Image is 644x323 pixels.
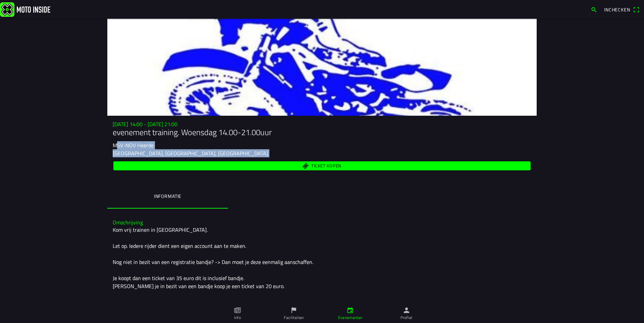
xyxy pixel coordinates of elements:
ion-label: Profiel [400,315,413,321]
ion-icon: calendar [346,307,354,314]
ion-text: MSV-NOV Heerde [113,141,154,149]
div: Kom vrij trainen in [GEOGRAPHIC_DATA]. Let op. Iedere rijder dient een eigen account aan te maken... [113,226,531,290]
a: search [587,4,601,15]
h3: [DATE] 14:00 - [DATE] 21:00 [113,121,531,127]
ion-icon: paper [234,307,241,314]
ion-label: Info [234,315,241,321]
ion-icon: flag [290,307,298,314]
h1: evenement training. Woensdag 14.00-21.00uur [113,127,531,137]
a: Incheckenqr scanner [601,4,643,15]
ion-label: Evenementen [338,315,363,321]
h3: Omschrijving [113,219,531,226]
span: Ticket kopen [311,164,341,168]
span: Inchecken [604,6,630,13]
ion-icon: person [403,307,410,314]
ion-text: [GEOGRAPHIC_DATA], [GEOGRAPHIC_DATA], [GEOGRAPHIC_DATA] [113,149,268,157]
ion-label: Faciliteiten [284,315,304,321]
ion-label: Informatie [154,193,181,200]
